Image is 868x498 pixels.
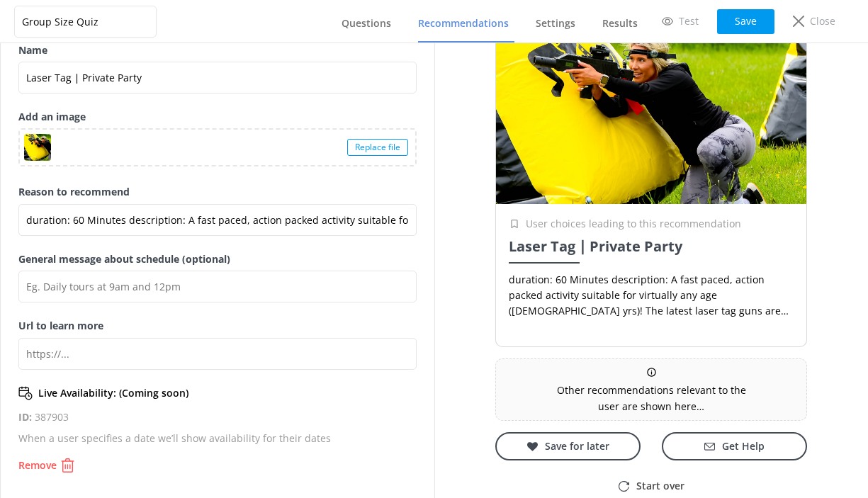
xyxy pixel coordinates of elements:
p: Remove [18,460,57,470]
p: duration: 60 Minutes description: A fast paced, action packed activity suitable for virtually any... [509,272,794,319]
a: Test [652,9,709,33]
input: Eg. Tour A [18,62,417,94]
p: Live Availability: (Coming soon) [38,385,188,401]
p: 387903 [18,409,417,425]
p: User choices leading to this recommendation [526,216,741,232]
p: Test [679,13,699,29]
button: Get Help [662,432,807,460]
label: General message about schedule (optional) [18,251,417,267]
label: Reason to recommend [18,184,417,200]
button: Save for later [495,432,641,460]
p: Close [810,13,835,29]
button: Remove [18,458,417,472]
h3: Laser Tag ∣ Private Party [509,238,794,255]
label: Name [18,43,417,58]
span: Questions [342,16,391,30]
b: ID: [18,410,32,424]
span: Settings [536,16,575,30]
div: Replace file [347,139,408,156]
p: Other recommendations relevant to the user are shown here… [546,383,757,414]
label: Add an image [18,109,417,125]
input: https://... [18,338,417,370]
label: Url to learn more [18,318,417,334]
p: When a user specifies a date we’ll show availability for their dates [18,431,417,446]
span: Results [602,16,638,30]
input: Eg. Daily tours at 9am and 12pm [18,271,417,302]
button: Save [717,9,774,34]
span: Recommendations [418,16,509,30]
img: MaLPWstOTYq2vrMMV9E5 [496,34,806,204]
input: Eg. Great for kids [18,204,417,236]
